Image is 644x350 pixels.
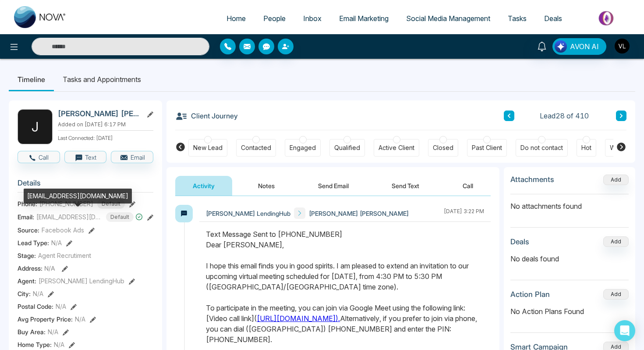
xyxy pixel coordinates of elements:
[614,320,635,341] div: Open Intercom Messenger
[445,176,491,196] button: Call
[309,209,409,218] span: [PERSON_NAME] [PERSON_NAME]
[581,143,591,152] div: Hot
[64,151,107,163] button: Text
[610,143,626,152] div: Warm
[444,207,484,219] div: [DATE] 3:22 PM
[540,111,589,121] span: Lead 28 of 410
[241,176,292,196] button: Notes
[18,151,60,163] button: Call
[18,238,49,247] span: Lead Type:
[14,6,67,28] img: Nova CRM Logo
[603,236,629,247] button: Add
[18,225,39,235] span: Source:
[54,68,150,91] li: Tasks and Appointments
[303,14,322,23] span: Inbox
[18,314,73,324] span: Avg Property Price :
[75,314,85,324] span: N/A
[58,132,153,142] p: Last Connected: [DATE]
[18,340,52,349] span: Home Type :
[106,212,134,222] span: Default
[544,14,562,23] span: Deals
[508,14,527,23] span: Tasks
[42,225,84,235] span: Facebook Ads
[290,143,316,152] div: Engaged
[499,10,535,27] a: Tasks
[206,209,290,218] span: [PERSON_NAME] LendingHub
[218,10,255,27] a: Home
[18,212,34,221] span: Email:
[48,327,58,336] span: N/A
[301,176,366,196] button: Send Email
[24,189,132,204] div: [EMAIL_ADDRESS][DOMAIN_NAME]
[18,109,53,144] div: J
[510,306,629,317] p: No Action Plans Found
[18,199,37,208] span: Phone:
[44,264,55,272] span: N/A
[175,109,238,122] h3: Client Journey
[18,251,36,260] span: Stage:
[18,289,31,298] span: City :
[575,8,639,28] img: Market-place.gif
[330,10,397,27] a: Email Marketing
[263,14,286,23] span: People
[397,10,499,27] a: Social Media Management
[193,143,223,152] div: New Lead
[510,237,529,246] h3: Deals
[58,121,153,129] p: Added on [DATE] 6:17 PM
[552,38,606,55] button: AVON AI
[510,175,554,184] h3: Attachments
[570,41,599,52] span: AVON AI
[510,194,629,211] p: No attachments found
[18,302,53,311] span: Postal Code :
[18,276,36,286] span: Agent:
[339,14,389,23] span: Email Marketing
[379,143,414,152] div: Active Client
[334,143,360,152] div: Qualified
[535,10,571,27] a: Deals
[18,179,153,192] h3: Details
[39,276,124,286] span: [PERSON_NAME] LendingHub
[36,212,102,221] span: [EMAIL_ADDRESS][DOMAIN_NAME]
[33,289,43,298] span: N/A
[615,39,630,54] img: User Avatar
[603,289,629,300] button: Add
[510,290,550,299] h3: Action Plan
[406,14,490,23] span: Social Media Management
[294,10,330,27] a: Inbox
[54,340,64,349] span: N/A
[18,264,55,273] span: Address:
[510,254,629,264] p: No deals found
[18,327,46,336] span: Buy Area :
[38,251,91,260] span: Agent Recrutiment
[51,238,62,247] span: N/A
[9,68,54,91] li: Timeline
[555,40,567,53] img: Lead Flow
[241,143,271,152] div: Contacted
[175,176,232,196] button: Activity
[603,175,629,185] button: Add
[255,10,294,27] a: People
[56,302,66,311] span: N/A
[374,176,437,196] button: Send Text
[226,14,246,23] span: Home
[58,109,139,118] h2: [PERSON_NAME] [PERSON_NAME]
[520,143,563,152] div: Do not contact
[433,143,453,152] div: Closed
[472,143,502,152] div: Past Client
[111,151,153,163] button: Email
[603,175,629,183] span: Add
